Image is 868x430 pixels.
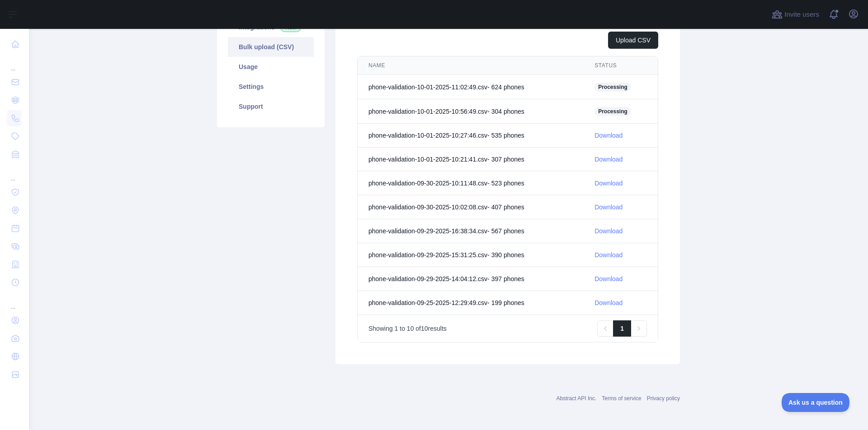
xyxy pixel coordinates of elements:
a: Settings [228,77,314,97]
span: Processing [594,107,631,116]
td: phone-validation-09-29-2025-16:38:34.csv - 567 phone s [358,219,584,243]
td: phone-validation-09-29-2025-14:04:12.csv - 397 phone s [358,267,584,291]
a: Abstract API Inc. [557,395,597,402]
a: Download [594,251,623,259]
a: Privacy policy [647,395,680,402]
iframe: Toggle Customer Support [782,393,850,412]
a: Download [594,299,623,306]
p: Showing to of results [368,324,447,333]
div: ... [7,164,22,182]
td: phone-validation-09-25-2025-12:29:49.csv - 199 phone s [358,291,584,315]
nav: Pagination [597,320,647,337]
div: ... [7,54,22,72]
button: Invite users [770,7,821,22]
span: 10 [421,325,428,332]
td: phone-validation-10-01-2025-10:56:49.csv - 304 phone s [358,99,584,124]
button: Upload CSV [608,32,658,49]
td: phone-validation-10-01-2025-10:21:41.csv - 307 phone s [358,148,584,171]
a: Download [594,156,623,163]
a: Download [594,180,623,187]
a: 1 [613,320,631,337]
a: Usage [228,57,314,77]
td: phone-validation-09-30-2025-10:02:08.csv - 407 phone s [358,195,584,219]
span: Invite users [784,9,819,20]
td: phone-validation-09-29-2025-15:31:25.csv - 390 phone s [358,243,584,267]
span: 10 [407,325,414,332]
td: phone-validation-09-30-2025-10:11:48.csv - 523 phone s [358,171,584,195]
a: Terms of service [602,395,641,402]
span: Processing [594,83,631,92]
div: ... [7,292,22,310]
td: phone-validation-10-01-2025-11:02:49.csv - 624 phone s [358,75,584,99]
a: Bulk upload (CSV) [228,37,314,57]
a: Support [228,97,314,116]
span: 1 [395,325,398,332]
th: NAME [358,56,584,75]
th: STATUS [584,56,658,75]
a: Download [594,275,623,282]
a: Download [594,203,623,211]
a: Download [594,132,623,139]
td: phone-validation-10-01-2025-10:27:46.csv - 535 phone s [358,124,584,148]
a: Download [594,227,623,235]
